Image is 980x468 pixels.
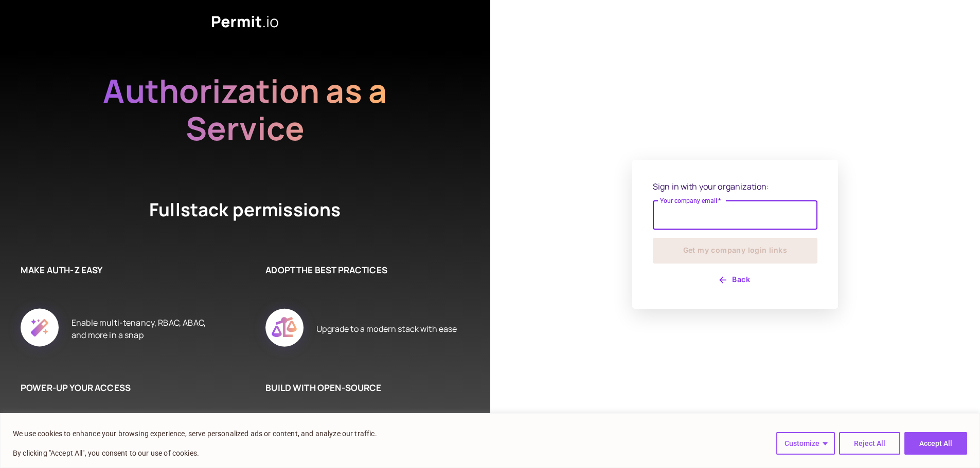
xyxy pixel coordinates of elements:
[13,447,377,459] p: By clicking "Accept All", you consent to our use of cookies.
[265,381,459,395] h6: BUILD WITH OPEN-SOURCE
[316,297,457,361] div: Upgrade to a modern stack with ease
[111,197,379,222] h4: Fullstack permissions
[660,196,721,205] label: Your company email
[265,264,459,277] h6: ADOPT THE BEST PRACTICES
[653,238,817,264] button: Get my company login links
[70,72,420,147] h2: Authorization as a Service
[21,264,214,277] h6: MAKE AUTH-Z EASY
[21,381,214,395] h6: POWER-UP YOUR ACCESS
[653,272,817,288] button: Back
[839,432,900,455] button: Reject All
[776,432,835,455] button: Customize
[72,297,214,361] div: Enable multi-tenancy, RBAC, ABAC, and more in a snap
[904,432,967,455] button: Accept All
[653,180,817,193] p: Sign in with your organization:
[13,427,377,440] p: We use cookies to enhance your browsing experience, serve personalized ads or content, and analyz...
